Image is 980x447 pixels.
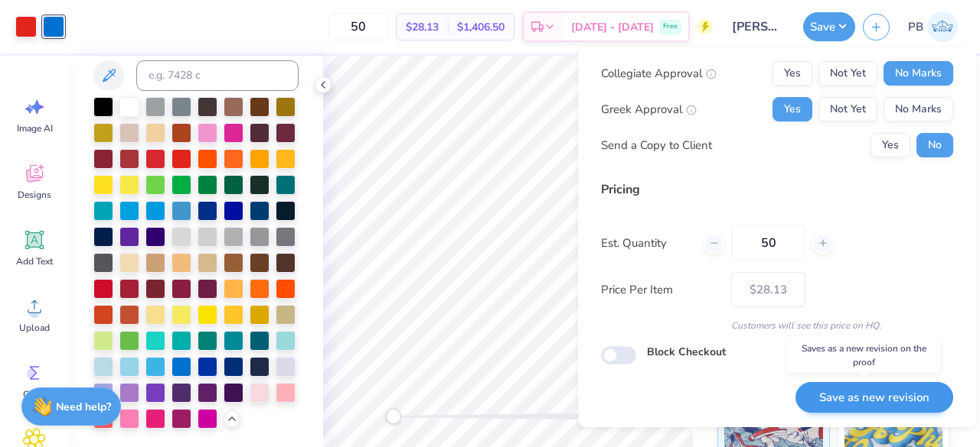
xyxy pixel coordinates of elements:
[787,338,940,373] div: Saves as a new revision on the proof
[406,19,439,35] span: $28.13
[601,281,720,299] label: Price Per Item
[908,18,923,36] span: PB
[927,11,958,42] img: Pipyana Biswas
[601,65,717,83] div: Collegiate Approval
[601,180,953,199] div: Pricing
[901,11,965,42] a: PB
[818,97,877,121] button: Not Yet
[884,61,953,86] button: No Marks
[731,225,805,261] input: – –
[818,61,877,86] button: Not Yet
[18,189,51,201] span: Designs
[136,60,299,91] input: e.g. 7428 c
[601,137,712,154] div: Send a Copy to Client
[56,400,111,414] strong: Need help?
[871,133,910,157] button: Yes
[601,101,697,118] div: Greek Approval
[720,11,795,42] input: Untitled Design
[601,319,953,332] div: Customers will see this price on HQ.
[386,409,401,424] div: Accessibility label
[328,13,388,40] input: – –
[773,61,812,86] button: Yes
[457,19,505,35] span: $1,406.50
[663,21,678,32] span: Free
[647,344,726,360] label: Block Checkout
[16,255,53,267] span: Add Text
[803,12,855,41] button: Save
[17,122,53,134] span: Image AI
[601,235,692,252] label: Est. Quantity
[916,133,953,157] button: No
[773,97,812,121] button: Yes
[19,322,50,334] span: Upload
[795,382,953,413] button: Save as new revision
[571,19,654,35] span: [DATE] - [DATE]
[884,97,953,121] button: No Marks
